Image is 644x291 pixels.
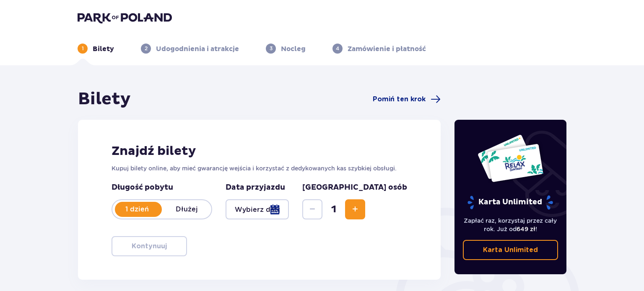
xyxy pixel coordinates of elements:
[156,44,239,54] p: Udogodnienia i atrakcje
[463,240,558,260] a: Karta Unlimited
[324,203,343,216] span: 1
[112,143,407,159] h2: Znajdź bilety
[336,45,339,52] p: 4
[78,89,131,110] h1: Bilety
[162,205,211,214] p: Dłużej
[226,183,285,193] p: Data przyjazdu
[112,236,187,256] button: Kontynuuj
[373,95,426,104] span: Pomiń ten krok
[348,44,426,54] p: Zamówienie i płatność
[270,45,273,52] p: 3
[93,44,114,54] p: Bilety
[112,164,407,173] p: Kupuj bilety online, aby mieć gwarancję wejścia i korzystać z dedykowanych kas szybkiej obsługi.
[302,199,322,219] button: Decrease
[467,195,554,210] p: Karta Unlimited
[145,45,148,52] p: 2
[373,94,441,104] a: Pomiń ten krok
[82,45,84,52] p: 1
[132,242,167,251] p: Kontynuuj
[517,226,535,232] span: 649 zł
[112,205,162,214] p: 1 dzień
[345,199,365,219] button: Increase
[302,183,407,193] p: [GEOGRAPHIC_DATA] osób
[463,216,558,233] p: Zapłać raz, korzystaj przez cały rok. Już od !
[112,183,212,193] p: Długość pobytu
[281,44,306,54] p: Nocleg
[78,12,172,23] img: Park of Poland logo
[483,245,538,255] p: Karta Unlimited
